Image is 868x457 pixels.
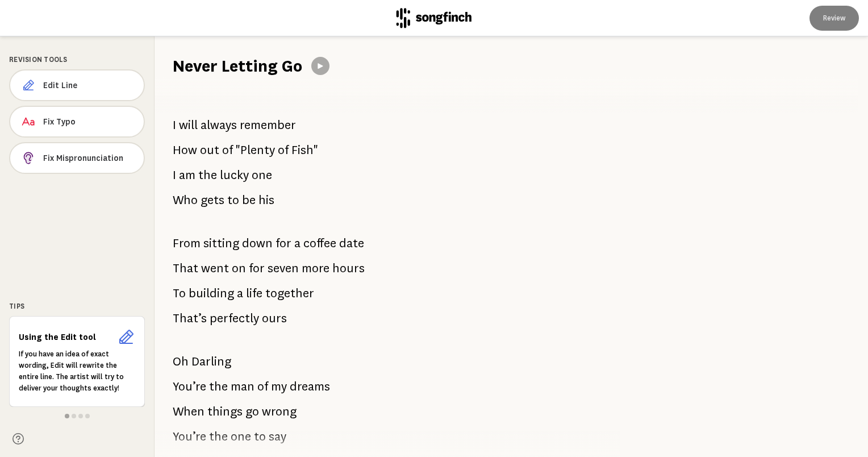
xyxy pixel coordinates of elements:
h1: Never Letting Go [173,55,302,77]
span: for [249,257,265,280]
span: sitting [203,232,239,255]
button: Fix Mispronunciation [9,142,145,174]
span: on [232,257,246,280]
span: to [227,189,239,211]
span: of [278,139,289,161]
span: dreams [290,375,330,398]
span: the [198,164,217,186]
span: wrong [262,400,297,423]
span: coffee [303,232,336,255]
span: say [269,425,286,448]
span: go [245,400,259,423]
span: perfectly [210,307,259,330]
span: Who [173,189,198,211]
span: Darling [191,350,231,373]
span: Fix Mispronunciation [43,152,135,164]
span: You’re [173,375,206,398]
span: Fish" [291,139,318,161]
span: "Plenty [236,139,275,161]
span: things [207,400,243,423]
span: hours [332,257,365,280]
p: If you have an idea of exact wording, Edit will rewrite the entire line. The artist will try to d... [19,348,135,394]
span: out [200,139,219,161]
span: When [173,400,205,423]
span: I [173,164,176,186]
span: for [276,232,291,255]
span: Fix Typo [43,116,135,127]
span: man [231,375,254,398]
button: Edit Line [9,69,145,101]
span: building [189,282,234,305]
span: went [201,257,229,280]
span: always [201,114,237,136]
span: ours [262,307,287,330]
h6: Using the Edit tool [19,331,112,343]
span: my [271,375,287,398]
span: lucky [220,164,249,186]
span: be [242,189,256,211]
span: Oh [173,350,189,373]
button: Review [809,6,859,31]
span: How [173,139,197,161]
span: life [246,282,262,305]
span: together [265,282,314,305]
span: remember [240,114,296,136]
span: You’re [173,425,206,448]
span: I [173,114,176,136]
span: That’s [173,307,207,330]
span: one [231,425,251,448]
span: That [173,257,198,280]
span: From [173,232,201,255]
span: the [209,375,228,398]
span: gets [201,189,224,211]
span: am [179,164,195,186]
span: To [173,282,186,305]
div: Revision Tools [9,55,145,65]
span: his [258,189,274,211]
span: seven [268,257,299,280]
span: of [222,139,233,161]
span: one [252,164,272,186]
span: of [257,375,268,398]
span: will [179,114,198,136]
span: a [294,232,301,255]
button: Fix Typo [9,106,145,138]
span: more [302,257,329,280]
span: to [254,425,266,448]
span: date [339,232,364,255]
span: down [242,232,273,255]
div: Tips [9,301,145,311]
span: a [237,282,243,305]
span: Edit Line [43,80,135,91]
span: the [209,425,228,448]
